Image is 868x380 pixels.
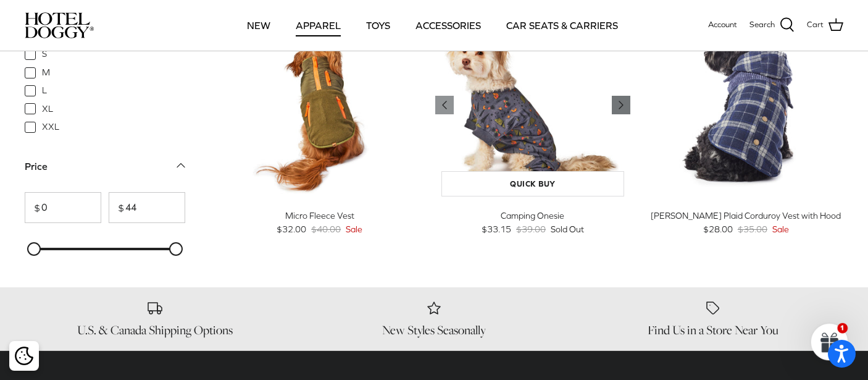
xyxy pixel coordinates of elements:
a: Price [25,157,185,185]
div: Primary navigation [183,4,681,46]
span: Sale [772,222,789,236]
div: [PERSON_NAME] Plaid Corduroy Vest with Hood [649,209,843,222]
img: Cookie policy [15,347,33,365]
a: Camping Onesie $33.15 $39.00 Sold Out [435,209,630,237]
a: Camping Onesie [435,8,630,203]
span: Cart [807,19,824,32]
a: Micro Fleece Vest $32.00 $40.00 Sale [222,209,417,237]
a: Quick buy [441,171,624,196]
span: L [42,85,47,97]
a: APPAREL [285,4,352,46]
a: U.S. & Canada Shipping Options [25,300,285,338]
span: XXL [42,121,59,133]
a: [PERSON_NAME] Plaid Corduroy Vest with Hood $28.00 $35.00 Sale [649,209,843,237]
h6: New Styles Seasonally [304,323,564,338]
input: From [25,192,101,224]
a: Previous [612,96,630,114]
a: Micro Fleece Vest [222,8,417,203]
a: CAR SEATS & CARRIERS [495,4,629,46]
span: Sold Out [551,222,584,236]
span: Search [749,19,775,32]
div: Cookie policy [9,341,39,371]
a: Melton Plaid Corduroy Vest with Hood [649,8,843,203]
input: To [109,192,185,224]
span: $28.00 [703,222,733,236]
span: $40.00 [311,222,341,236]
span: $ [25,203,40,213]
h6: Find Us in a Store Near You [583,323,843,338]
span: XL [42,103,53,115]
div: Micro Fleece Vest [222,209,417,222]
span: $ [109,203,124,213]
span: M [42,67,50,79]
div: Price [25,159,48,175]
a: Search [749,17,795,33]
a: Find Us in a Store Near You [583,300,843,338]
span: $39.00 [516,222,546,236]
div: Camping Onesie [435,209,630,222]
span: $33.15 [482,222,511,236]
a: TOYS [355,4,401,46]
a: Account [708,19,737,32]
button: Cookie policy [13,345,35,367]
span: $32.00 [277,222,306,236]
h6: U.S. & Canada Shipping Options [25,323,285,338]
img: hoteldoggycom [25,12,94,38]
span: Account [708,20,737,29]
a: NEW [236,4,282,46]
span: S [42,48,47,61]
a: Previous [435,96,454,114]
a: Cart [807,17,843,33]
span: Sale [346,222,362,236]
a: ACCESSORIES [404,4,492,46]
span: $35.00 [738,222,767,236]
